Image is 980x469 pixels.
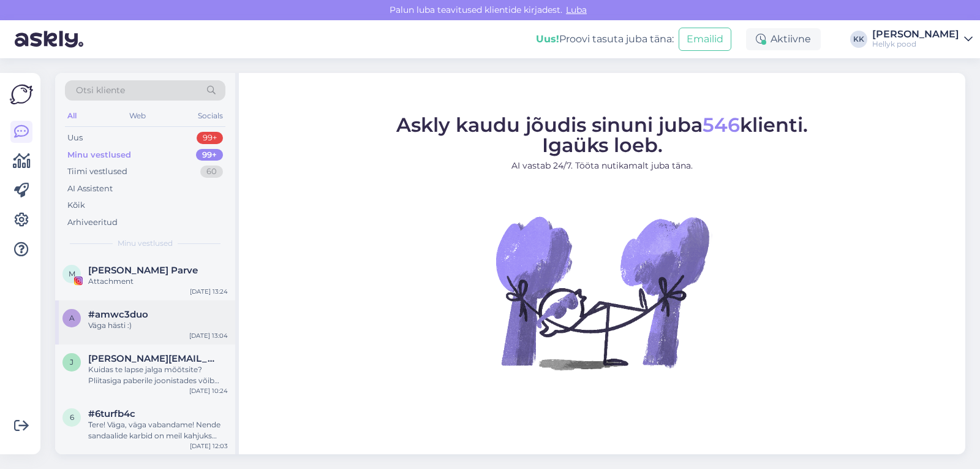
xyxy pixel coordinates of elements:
[190,287,228,296] div: [DATE] 13:24
[872,29,959,39] div: [PERSON_NAME]
[10,83,33,106] img: Askly Logo
[88,419,228,441] div: Tere! Väga, väga vabandame! Nende sandaalide karbid on meil kahjuks kuidagi sassi läinud. [PERSON...
[850,31,867,48] div: KK
[67,183,113,195] div: AI Assistent
[872,39,959,49] div: Hellyk pood
[88,353,216,364] span: johanna.heinmaa@gmail.com
[872,29,973,49] a: [PERSON_NAME]Hellyk pood
[492,182,712,403] img: No Chat active
[197,132,223,144] div: 99+
[88,320,228,331] div: Väga hästi :)
[746,28,821,50] div: Aktiivne
[88,408,135,419] span: #6turfb4c
[69,313,75,322] span: a
[69,269,75,278] span: M
[67,199,85,212] div: Kõik
[127,108,148,124] div: Web
[70,357,73,367] span: j
[88,364,228,386] div: Kuidas te lapse jalga mõõtsite? Pliitasiga paberile joonistades võib tulla suurusele lausa 0,5cm ...
[396,113,808,157] span: Askly kaudu jõudis sinuni juba klienti. Igaüks loeb.
[88,276,228,287] div: Attachment
[67,132,83,144] div: Uus
[200,166,223,178] div: 60
[195,108,225,124] div: Socials
[70,413,74,422] span: 6
[65,108,79,124] div: All
[67,166,127,178] div: Tiimi vestlused
[562,4,590,15] span: Luba
[196,149,223,161] div: 99+
[189,331,228,340] div: [DATE] 13:04
[189,386,228,395] div: [DATE] 10:24
[67,216,118,229] div: Arhiveeritud
[88,265,198,276] span: Mari Ojasaar Parve
[679,28,731,51] button: Emailid
[76,84,125,97] span: Otsi kliente
[536,32,674,47] div: Proovi tasuta juba täna:
[536,33,559,45] b: Uus!
[190,441,228,451] div: [DATE] 12:03
[88,309,148,320] span: #amwc3duo
[703,113,740,137] span: 546
[118,238,173,249] span: Minu vestlused
[396,159,808,172] p: AI vastab 24/7. Tööta nutikamalt juba täna.
[67,149,131,161] div: Minu vestlused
